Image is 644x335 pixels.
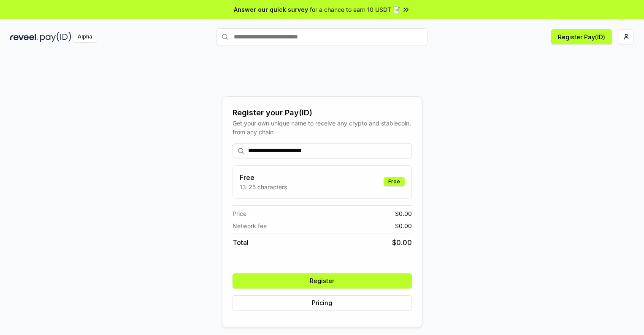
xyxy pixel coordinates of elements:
[233,209,246,218] span: Price
[392,237,412,248] span: $ 0.00
[233,273,412,289] button: Register
[384,177,405,186] div: Free
[310,5,400,14] span: for a chance to earn 10 USDT 📝
[233,237,249,248] span: Total
[233,119,412,136] div: Get your own unique name to receive any crypto and stablecoin, from any chain
[233,107,412,119] div: Register your Pay(ID)
[40,32,71,42] img: pay_id
[10,32,38,42] img: reveel_dark
[73,32,97,42] div: Alpha
[395,209,412,218] span: $ 0.00
[233,221,267,230] span: Network fee
[551,29,612,44] button: Register Pay(ID)
[240,182,287,191] p: 13-25 characters
[395,221,412,230] span: $ 0.00
[240,172,287,182] h3: Free
[233,295,412,310] button: Pricing
[234,5,308,14] span: Answer our quick survey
